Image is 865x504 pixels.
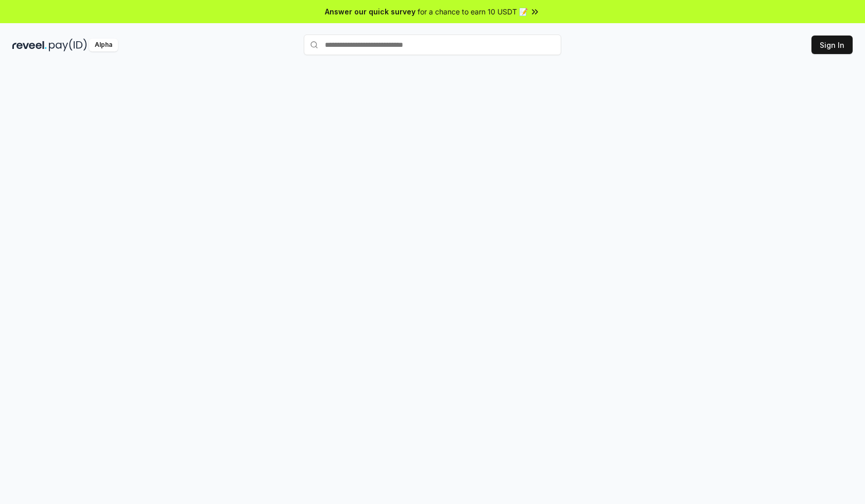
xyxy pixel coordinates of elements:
[811,36,853,54] button: Sign In
[12,39,47,51] img: reveel_dark
[49,39,87,51] img: pay_id
[89,39,118,51] div: Alpha
[325,6,416,17] span: Answer our quick survey
[418,6,528,17] span: for a chance to earn 10 USDT 📝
